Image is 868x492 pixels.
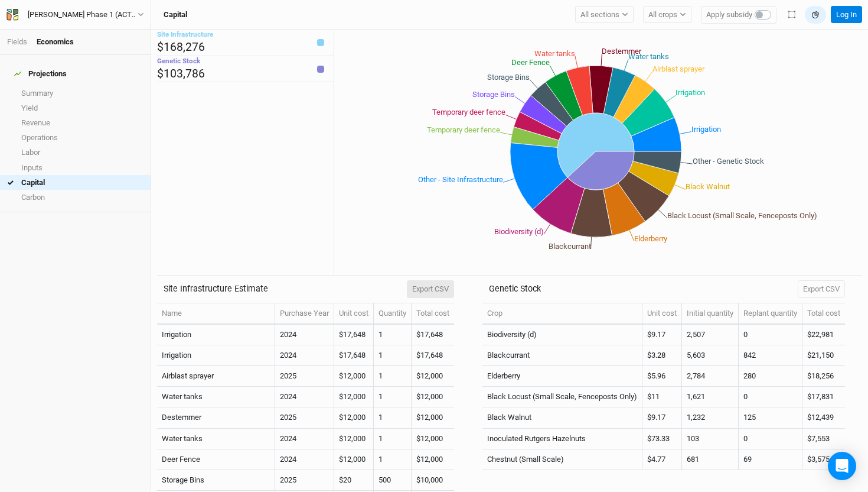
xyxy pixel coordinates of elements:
[739,449,802,470] td: 69
[157,57,200,65] span: Genetic Stock
[682,345,739,366] td: 5,603
[643,6,691,24] button: All crops
[412,387,454,407] td: $12,000
[482,429,642,449] td: Inoculated Rutgers Hazelnuts
[472,90,515,99] tspan: Storage Bins
[334,407,374,428] td: $12,000
[701,6,776,24] button: Apply subsidy
[739,407,802,428] td: 125
[802,303,845,325] th: Total cost
[157,366,275,387] td: Airblast sprayer
[642,366,682,387] td: $5.96
[157,30,213,38] span: Site Infrastructure
[676,88,705,97] tspan: Irrigation
[580,9,619,21] span: All sections
[275,325,334,345] td: 2024
[334,449,374,470] td: $12,000
[412,470,454,491] td: $10,000
[427,125,500,134] tspan: Temporary deer fence
[157,407,275,428] td: Destemmer
[432,108,505,116] tspan: Temporary deer fence
[374,407,412,428] td: 1
[642,449,682,470] td: $4.77
[334,303,374,325] th: Unit cost
[634,234,667,243] tspan: Elderberry
[334,470,374,491] td: $20
[6,8,145,21] button: [PERSON_NAME] Phase 1 (ACTIVE 2024)
[802,429,845,449] td: $7,553
[482,387,642,407] td: Black Locust (Small Scale, Fenceposts Only)
[575,6,634,24] button: All sections
[642,345,682,366] td: $3.28
[374,345,412,366] td: 1
[28,9,138,21] div: Corbin Hill Phase 1 (ACTIVE 2024)
[37,37,74,47] div: Economics
[686,182,730,191] tspan: Black Walnut
[275,345,334,366] td: 2024
[275,387,334,407] td: 2024
[412,345,454,366] td: $17,648
[275,449,334,470] td: 2024
[602,47,642,56] tspan: Destemmer
[374,366,412,387] td: 1
[489,284,541,294] h3: Genetic Stock
[157,470,275,491] td: Storage Bins
[739,366,802,387] td: 280
[482,303,642,325] th: Crop
[642,407,682,428] td: $9.17
[374,429,412,449] td: 1
[642,387,682,407] td: $11
[157,40,205,54] span: $168,276
[275,470,334,491] td: 2025
[739,325,802,345] td: 0
[164,284,268,294] h3: Site Infrastructure Estimate
[642,325,682,345] td: $9.17
[802,387,845,407] td: $17,831
[802,345,845,366] td: $21,150
[628,52,669,61] tspan: Water tanks
[374,470,412,491] td: 500
[548,242,590,251] tspan: Blackcurrant
[374,325,412,345] td: 1
[739,387,802,407] td: 0
[798,280,845,298] button: Export CSV
[494,227,544,236] tspan: Biodiversity (d)
[28,9,138,21] div: [PERSON_NAME] Phase 1 (ACTIVE 2024)
[157,303,275,325] th: Name
[642,303,682,325] th: Unit cost
[334,429,374,449] td: $12,000
[157,345,275,366] td: Irrigation
[412,407,454,428] td: $12,000
[275,366,334,387] td: 2025
[14,69,67,79] div: Projections
[511,58,550,67] tspan: Deer Fence
[334,345,374,366] td: $17,648
[157,449,275,470] td: Deer Fence
[164,10,187,20] h3: Capital
[412,429,454,449] td: $12,000
[739,429,802,449] td: 0
[682,387,739,407] td: 1,621
[334,325,374,345] td: $17,648
[802,449,845,470] td: $3,575
[275,407,334,428] td: 2025
[7,37,27,46] a: Fields
[682,449,739,470] td: 681
[482,407,642,428] td: Black Walnut
[831,6,862,24] button: Log In
[682,366,739,387] td: 2,784
[652,64,704,73] tspan: Airblast sprayer
[828,452,856,480] div: Open Intercom Messenger
[412,303,454,325] th: Total cost
[648,9,677,21] span: All crops
[412,449,454,470] td: $12,000
[482,345,642,366] td: Blackcurrant
[374,303,412,325] th: Quantity
[667,211,817,220] tspan: Black Locust (Small Scale, Fenceposts Only)
[482,449,642,470] td: Chestnut (Small Scale)
[706,9,752,21] span: Apply subsidy
[334,366,374,387] td: $12,000
[482,366,642,387] td: Elderberry
[682,303,739,325] th: Initial quantity
[692,157,763,166] tspan: Other - Genetic Stock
